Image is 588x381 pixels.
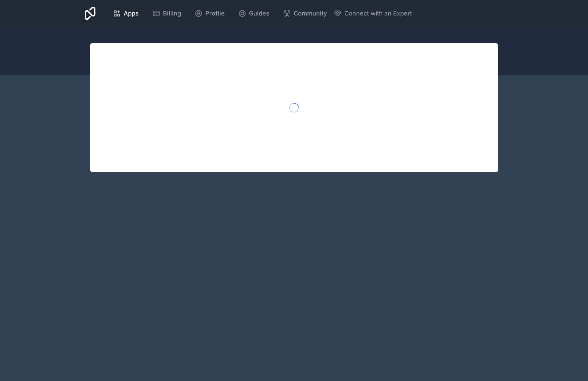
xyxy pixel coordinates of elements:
[278,6,332,21] a: Community
[233,6,275,21] a: Guides
[163,9,181,18] span: Billing
[205,9,225,18] span: Profile
[108,6,144,21] a: Apps
[147,6,186,21] a: Billing
[334,9,412,18] button: Connect with an Expert
[249,9,269,18] span: Guides
[189,6,230,21] a: Profile
[344,9,412,18] span: Connect with an Expert
[294,9,327,18] span: Community
[124,9,139,18] span: Apps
